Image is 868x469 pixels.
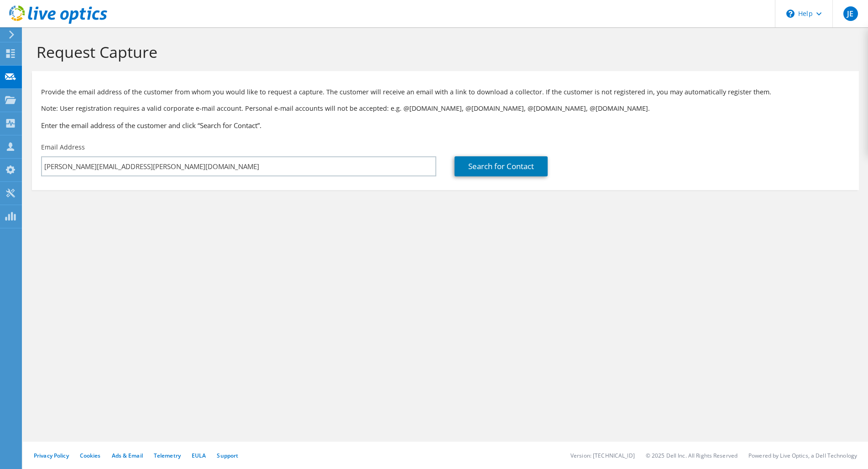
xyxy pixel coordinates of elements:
[154,452,181,459] a: Telemetry
[217,452,238,459] a: Support
[192,452,206,459] a: EULA
[570,452,635,459] li: Version: [TECHNICAL_ID]
[41,143,85,152] label: Email Address
[37,42,850,62] h1: Request Capture
[112,452,143,459] a: Ads & Email
[748,452,857,459] li: Powered by Live Optics, a Dell Technology
[41,120,850,130] h3: Enter the email address of the customer and click “Search for Contact”.
[646,452,737,459] li: © 2025 Dell Inc. All Rights Reserved
[34,452,69,459] a: Privacy Policy
[843,6,858,21] span: JE
[80,452,101,459] a: Cookies
[41,87,850,97] p: Provide the email address of the customer from whom you would like to request a capture. The cust...
[786,10,795,18] svg: \n
[41,103,850,113] p: Note: User registration requires a valid corporate e-mail account. Personal e-mail accounts will ...
[455,156,548,176] a: Search for Contact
